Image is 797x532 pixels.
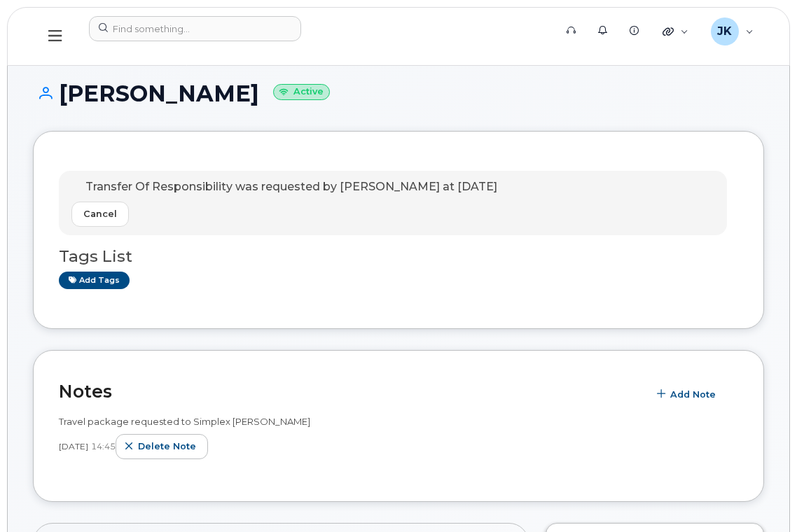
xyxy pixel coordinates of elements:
a: Add tags [59,272,130,289]
span: Add Note [670,388,716,401]
span: Transfer Of Responsibility was requested by [PERSON_NAME] at [DATE] [85,180,497,193]
span: Travel package requested to Simplex [PERSON_NAME] [59,416,310,427]
button: Add Note [648,381,728,407]
small: Active [273,84,330,100]
button: Cancel [71,202,129,227]
span: Delete note [138,440,196,453]
h2: Notes [59,381,641,402]
span: [DATE] [59,440,88,452]
span: Cancel [83,207,117,220]
span: 14:45 [91,440,116,452]
h3: Tags List [59,248,738,265]
h1: [PERSON_NAME] [33,81,764,106]
button: Delete note [116,434,208,459]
